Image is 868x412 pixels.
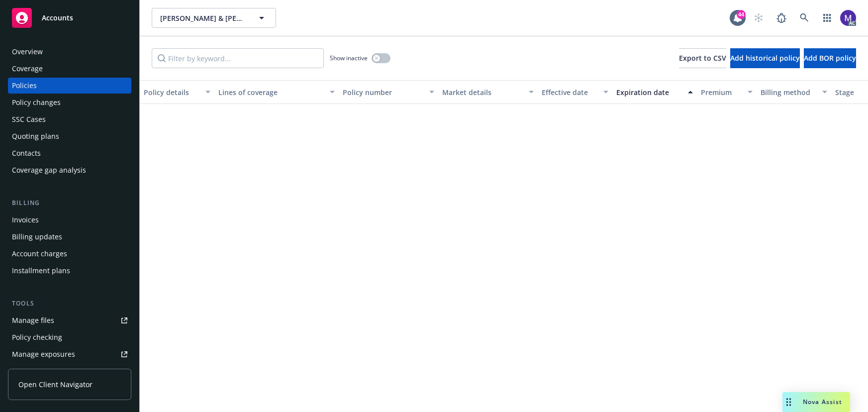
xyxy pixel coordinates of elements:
div: Quoting plans [12,128,59,144]
a: Search [794,8,814,28]
span: Nova Assist [803,398,842,406]
a: Account charges [8,246,131,262]
span: Show inactive [330,54,368,62]
a: Manage files [8,312,131,328]
div: Contacts [12,145,41,161]
button: Policy number [339,80,438,104]
div: Tools [8,299,131,309]
div: Invoices [12,212,39,228]
div: Overview [12,44,43,60]
div: Policy checking [12,329,62,345]
a: Start snowing [749,8,769,28]
div: SSC Cases [12,111,46,127]
input: Filter by keyword... [152,48,324,68]
a: Policy checking [8,329,131,345]
a: Contacts [8,145,131,161]
div: Billing method [761,87,816,98]
a: Invoices [8,212,131,228]
span: Add historical policy [730,53,800,63]
div: Lines of coverage [218,87,324,98]
button: Market details [438,80,538,104]
a: Installment plans [8,263,131,279]
button: Nova Assist [782,392,850,412]
button: Policy details [140,80,214,104]
div: Coverage gap analysis [12,162,86,178]
img: photo [840,10,856,26]
a: Switch app [817,8,837,28]
div: Account charges [12,246,67,262]
div: Effective date [542,87,597,98]
div: Billing updates [12,229,62,245]
div: Installment plans [12,263,70,279]
a: Coverage gap analysis [8,162,131,178]
a: SSC Cases [8,111,131,127]
span: Accounts [42,14,73,22]
div: 44 [737,10,746,19]
div: Expiration date [616,87,682,98]
button: Effective date [538,80,612,104]
div: Policy changes [12,95,61,110]
span: [PERSON_NAME] & [PERSON_NAME] Inc [160,13,246,23]
button: Billing method [757,80,831,104]
a: Overview [8,44,131,60]
a: Quoting plans [8,128,131,144]
div: Billing [8,198,131,208]
button: Expiration date [612,80,697,104]
button: [PERSON_NAME] & [PERSON_NAME] Inc [152,8,276,28]
button: Add BOR policy [804,48,856,68]
button: Premium [697,80,757,104]
a: Manage exposures [8,346,131,362]
div: Manage exposures [12,346,75,362]
div: Market details [442,87,523,98]
div: Policies [12,78,37,94]
div: Stage [835,87,866,98]
a: Billing updates [8,229,131,245]
div: Coverage [12,61,43,77]
a: Coverage [8,61,131,77]
a: Accounts [8,4,131,32]
button: Lines of coverage [214,80,339,104]
span: Open Client Navigator [18,379,93,390]
div: Drag to move [782,392,795,412]
button: Export to CSV [679,48,726,68]
span: Add BOR policy [804,53,856,63]
div: Premium [701,87,742,98]
a: Policy changes [8,95,131,110]
a: Report a Bug [772,8,791,28]
div: Manage files [12,312,54,328]
span: Export to CSV [679,53,726,63]
a: Policies [8,78,131,94]
div: Policy details [144,87,199,98]
button: Add historical policy [730,48,800,68]
div: Policy number [343,87,423,98]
